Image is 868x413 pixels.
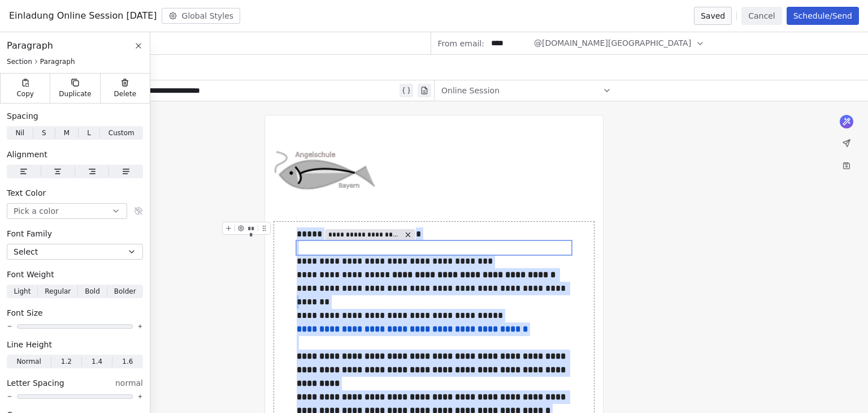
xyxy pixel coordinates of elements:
[741,7,782,25] button: Cancel
[114,89,137,98] span: Delete
[15,128,24,138] span: Nil
[441,85,500,96] span: Online Session
[59,89,91,98] span: Duplicate
[7,187,46,199] span: Text Color
[115,377,143,389] span: normal
[16,356,41,367] span: Normal
[534,37,691,49] span: @[DOMAIN_NAME][GEOGRAPHIC_DATA]
[9,9,157,23] span: Einladung Online Session [DATE]
[7,110,38,122] span: Spacing
[122,356,133,367] span: 1.6
[14,286,31,296] span: Light
[7,57,32,66] span: Section
[787,7,859,25] button: Schedule/Send
[40,57,75,66] span: Paragraph
[7,339,52,350] span: Line Height
[7,269,54,280] span: Font Weight
[114,286,136,296] span: Bolder
[108,128,134,138] span: Custom
[438,38,484,49] span: From email:
[85,286,100,296] span: Bold
[45,286,71,296] span: Regular
[7,307,43,319] span: Font Size
[7,39,53,53] span: Paragraph
[7,149,47,160] span: Alignment
[7,203,127,219] button: Pick a color
[16,89,34,98] span: Copy
[7,228,52,239] span: Font Family
[92,356,102,367] span: 1.4
[14,246,38,257] span: Select
[87,128,91,138] span: L
[162,8,241,24] button: Global Styles
[7,377,64,389] span: Letter Spacing
[42,128,46,138] span: S
[694,7,732,25] button: Saved
[61,356,72,367] span: 1.2
[64,128,70,138] span: M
